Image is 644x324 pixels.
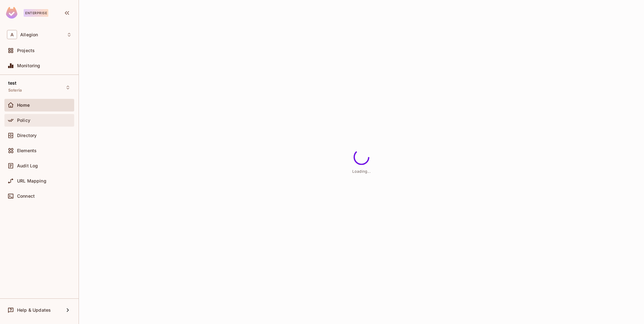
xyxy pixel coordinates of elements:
[17,133,37,138] span: Directory
[24,9,48,17] div: Enterprise
[17,63,40,68] span: Monitoring
[17,103,30,108] span: Home
[8,81,17,86] span: test
[17,308,51,313] span: Help & Updates
[17,163,38,168] span: Audit Log
[20,32,38,37] span: Workspace: Allegion
[17,48,35,53] span: Projects
[17,178,46,183] span: URL Mapping
[17,118,30,123] span: Policy
[17,148,37,153] span: Elements
[7,30,17,39] span: A
[6,7,17,19] img: SReyMgAAAABJRU5ErkJggg==
[17,194,35,199] span: Connect
[352,169,371,174] span: Loading...
[8,88,22,93] span: Soteria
